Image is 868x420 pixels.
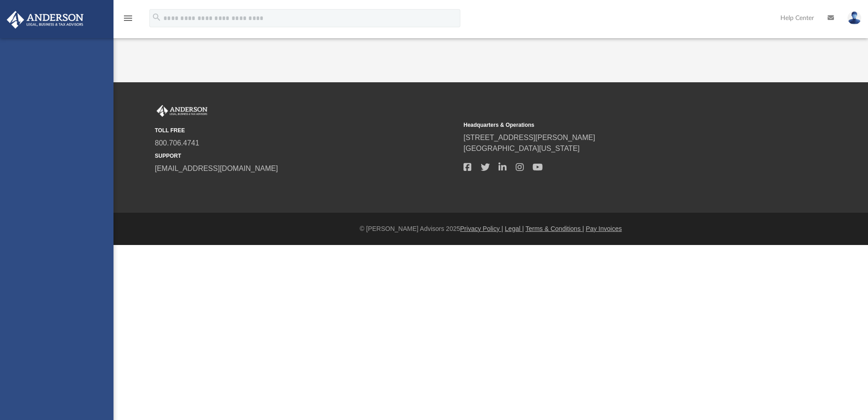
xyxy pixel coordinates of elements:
a: [EMAIL_ADDRESS][DOMAIN_NAME] [155,165,278,172]
i: search [152,12,162,22]
a: menu [123,17,133,24]
a: Terms & Conditions | [526,225,584,232]
img: User Pic [848,11,861,25]
img: Anderson Advisors Platinum Portal [155,105,209,117]
i: menu [123,13,133,24]
small: TOLL FREE [155,126,457,135]
small: Headquarters & Operations [464,121,766,129]
small: SUPPORT [155,152,457,160]
img: Anderson Advisors Platinum Portal [4,11,86,29]
a: Pay Invoices [586,225,621,232]
a: Legal | [505,225,524,232]
a: 800.706.4741 [155,139,199,147]
a: [GEOGRAPHIC_DATA][US_STATE] [464,145,580,152]
a: Privacy Policy | [460,225,503,232]
a: [STREET_ADDRESS][PERSON_NAME] [464,134,595,141]
div: © [PERSON_NAME] Advisors 2025 [113,224,868,234]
